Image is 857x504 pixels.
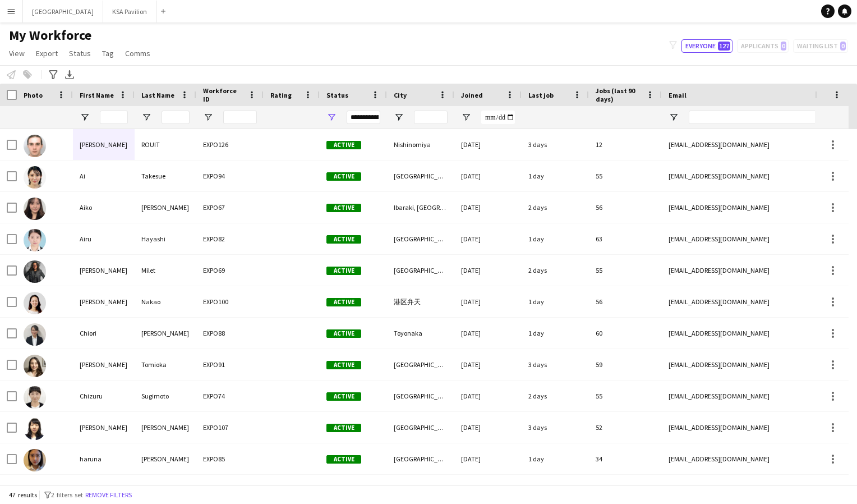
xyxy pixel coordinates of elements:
[589,223,662,254] div: 63
[24,166,46,189] img: Ai Takesue
[522,412,589,443] div: 3 days
[4,46,29,61] a: View
[522,443,589,474] div: 1 day
[135,286,196,317] div: Nakao
[589,381,662,411] div: 55
[80,91,114,99] span: First Name
[454,161,522,191] div: [DATE]
[522,129,589,160] div: 3 days
[454,318,522,349] div: [DATE]
[454,349,522,380] div: [DATE]
[135,318,196,349] div: [PERSON_NAME]
[270,91,292,99] span: Rating
[196,129,264,160] div: EXPO126
[23,1,103,22] button: [GEOGRAPHIC_DATA]
[528,91,554,99] span: Last job
[135,443,196,474] div: [PERSON_NAME]
[387,129,454,160] div: Nishinomiya
[454,412,522,443] div: [DATE]
[326,141,361,149] span: Active
[589,443,662,474] div: 34
[73,443,135,474] div: haruna
[718,42,730,51] span: 127
[69,48,91,58] span: Status
[589,255,662,286] div: 55
[326,298,361,306] span: Active
[387,255,454,286] div: [GEOGRAPHIC_DATA]
[454,286,522,317] div: [DATE]
[326,424,361,432] span: Active
[100,111,128,124] input: First Name Filter Input
[24,355,46,377] img: Chizuko Tomioka
[203,86,243,103] span: Workforce ID
[73,129,135,160] div: [PERSON_NAME]
[162,111,190,124] input: Last Name Filter Input
[47,68,60,81] app-action-btn: Advanced filters
[24,260,46,283] img: Antoine Milet
[589,161,662,191] div: 55
[83,489,134,501] button: Remove filters
[589,129,662,160] div: 12
[454,223,522,254] div: [DATE]
[196,349,264,380] div: EXPO91
[589,412,662,443] div: 52
[387,223,454,254] div: [GEOGRAPHIC_DATA]
[681,39,732,53] button: Everyone127
[135,129,196,160] div: ROUIT
[196,161,264,191] div: EXPO94
[24,418,46,440] img: Fumiko TANAKA
[196,255,264,286] div: EXPO69
[73,318,135,349] div: Chiori
[73,412,135,443] div: [PERSON_NAME]
[135,161,196,191] div: Takesue
[461,112,471,122] button: Open Filter Menu
[196,192,264,223] div: EXPO67
[63,68,76,81] app-action-btn: Export XLSX
[73,161,135,191] div: Ai
[326,91,348,99] span: Status
[31,46,62,61] a: Export
[596,86,642,103] span: Jobs (last 90 days)
[36,48,58,58] span: Export
[387,318,454,349] div: Toyonaka
[203,112,213,122] button: Open Filter Menu
[522,349,589,380] div: 3 days
[326,112,337,122] button: Open Filter Menu
[387,161,454,191] div: [GEOGRAPHIC_DATA]
[196,223,264,254] div: EXPO82
[394,112,404,122] button: Open Filter Menu
[454,381,522,411] div: [DATE]
[73,349,135,380] div: [PERSON_NAME]
[73,255,135,286] div: [PERSON_NAME]
[135,223,196,254] div: Hayashi
[223,111,257,124] input: Workforce ID Filter Input
[102,48,114,58] span: Tag
[387,192,454,223] div: Ibaraki, [GEOGRAPHIC_DATA]
[522,286,589,317] div: 1 day
[73,223,135,254] div: Airu
[669,112,679,122] button: Open Filter Menu
[24,323,46,346] img: Chiori Koreishi
[9,27,91,44] span: My Workforce
[326,361,361,369] span: Active
[481,111,515,124] input: Joined Filter Input
[24,135,46,157] img: Adrien ROUIT
[141,91,174,99] span: Last Name
[24,229,46,251] img: Airu Hayashi
[326,267,361,275] span: Active
[103,1,156,22] button: KSA Pavilion
[387,286,454,317] div: 港区弁天
[196,318,264,349] div: EXPO88
[141,112,151,122] button: Open Filter Menu
[24,386,46,409] img: Chizuru Sugimoto
[522,255,589,286] div: 2 days
[326,235,361,244] span: Active
[196,412,264,443] div: EXPO107
[135,412,196,443] div: [PERSON_NAME]
[461,91,483,99] span: Joined
[196,381,264,411] div: EXPO74
[387,412,454,443] div: [GEOGRAPHIC_DATA]
[589,349,662,380] div: 59
[80,112,90,122] button: Open Filter Menu
[135,192,196,223] div: [PERSON_NAME]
